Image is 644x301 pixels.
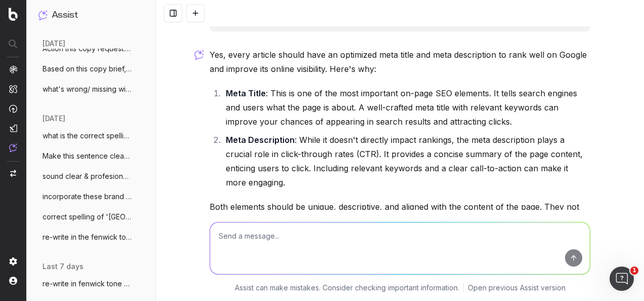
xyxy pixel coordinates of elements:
strong: Meta Description [226,135,295,145]
button: what's wrong/ missing with this copy? Ti [34,81,148,97]
span: re-write in fenwick tone of voice: Subje [43,279,132,289]
span: sound clear & profesional: Hi @[PERSON_NAME] [43,171,132,181]
img: Switch project [10,170,16,177]
img: Activation [9,104,17,113]
a: Open previous Assist version [468,283,566,293]
iframe: Intercom live chat [610,267,634,291]
strong: Meta Title [226,88,266,98]
button: Based on this copy brief, what's the cop [34,61,148,77]
span: 1 [630,267,638,275]
button: Assist [38,8,144,22]
button: Action this copy request: One of the boo [34,41,148,57]
img: My account [9,277,17,285]
img: Setting [9,257,17,266]
img: Assist [9,143,17,152]
img: Assist [38,10,48,20]
img: Intelligence [9,85,17,93]
button: what is the correct spelling of 'grown u [34,128,148,144]
span: [DATE] [43,39,65,49]
img: Analytics [9,65,17,73]
span: correct spelling of '[GEOGRAPHIC_DATA]' [43,212,132,222]
button: Make this sentence clear: 'Make magical [34,148,148,164]
span: what is the correct spelling of 'grown u [43,131,132,141]
span: incorporate these brand names: [PERSON_NAME] [43,192,132,202]
p: Both elements should be unique, descriptive, and aligned with the content of the page. They not o... [210,200,590,242]
span: Make this sentence clear: 'Make magical [43,151,132,161]
button: re-write in fenwick tone of voice: Subje [34,276,148,292]
img: Botify logo [9,8,18,21]
span: [DATE] [43,114,65,124]
span: Action this copy request: One of the boo [43,44,132,54]
p: Yes, every article should have an optimized meta title and meta description to rank well on Googl... [210,48,590,76]
li: : While it doesn't directly impact rankings, the meta description plays a crucial role in click-t... [223,133,590,190]
button: re-write in the fenwick tone of voice: C [34,229,148,245]
li: : This is one of the most important on-page SEO elements. It tells search engines and users what ... [223,86,590,129]
button: sound clear & profesional: Hi @[PERSON_NAME] [34,168,148,184]
p: Assist can make mistakes. Consider checking important information. [235,283,459,293]
h1: Assist [52,8,78,22]
span: what's wrong/ missing with this copy? Ti [43,84,132,94]
img: Studio [9,124,17,132]
span: re-write in the fenwick tone of voice: C [43,232,132,242]
button: correct spelling of '[GEOGRAPHIC_DATA]' [34,209,148,225]
button: incorporate these brand names: [PERSON_NAME] [34,189,148,205]
span: Based on this copy brief, what's the cop [43,64,132,74]
img: Botify assist logo [194,50,204,60]
span: last 7 days [43,261,84,272]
